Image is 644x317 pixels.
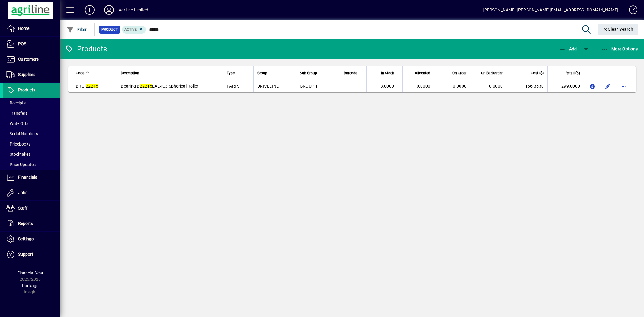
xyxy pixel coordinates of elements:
[3,232,60,247] a: Settings
[119,5,148,15] div: Agriline Limited
[18,41,26,46] span: POS
[257,84,279,88] span: DRIVELINE
[6,142,30,146] span: Pricebooks
[511,80,547,92] td: 156.3630
[18,175,37,180] span: Financials
[598,24,638,35] button: Clear
[489,84,503,88] span: 0.0000
[140,84,152,88] em: 22215
[3,216,60,231] a: Reports
[99,5,119,15] button: Profile
[65,44,107,54] div: Products
[417,84,431,88] span: 0.0000
[6,152,30,157] span: Stocktakes
[370,70,399,76] div: In Stock
[600,43,639,54] button: More Options
[3,108,60,118] a: Transfers
[18,206,27,210] span: Staff
[559,46,577,51] span: Add
[601,46,638,51] span: More Options
[76,70,84,76] span: Code
[17,271,43,275] span: Financial Year
[406,70,436,76] div: Allocated
[121,70,219,76] div: Description
[3,98,60,108] a: Receipts
[300,70,317,76] span: Sub Group
[121,70,139,76] span: Description
[3,159,60,170] a: Price Updates
[3,170,60,185] a: Financials
[76,70,98,76] div: Code
[18,252,33,257] span: Support
[3,118,60,129] a: Write Offs
[227,70,250,76] div: Type
[18,221,33,226] span: Reports
[22,283,38,288] span: Package
[3,247,60,262] a: Support
[18,26,29,31] span: Home
[481,70,503,76] span: On Backorder
[65,24,88,35] button: Filter
[257,70,292,76] div: Group
[547,80,584,92] td: 299.0000
[6,162,36,167] span: Price Updates
[227,70,235,76] span: Type
[453,84,467,88] span: 0.0000
[380,84,394,88] span: 3.0000
[443,70,472,76] div: On Order
[531,70,544,76] span: Cost ($)
[619,81,629,91] button: More options
[124,27,137,32] span: Active
[227,84,239,88] span: PARTS
[557,43,578,54] button: Add
[452,70,466,76] span: On Order
[6,101,26,105] span: Receipts
[381,70,394,76] span: In Stock
[18,190,27,195] span: Jobs
[3,21,60,36] a: Home
[18,236,34,241] span: Settings
[67,27,87,32] span: Filter
[101,27,118,33] span: Product
[80,5,99,15] button: Add
[415,70,430,76] span: Allocated
[603,27,633,32] span: Clear Search
[18,72,35,77] span: Suppliers
[122,26,146,34] mat-chip: Activation Status: Active
[6,121,28,126] span: Write Offs
[6,131,38,136] span: Serial Numbers
[257,70,267,76] span: Group
[3,149,60,159] a: Stocktakes
[3,52,60,67] a: Customers
[3,129,60,139] a: Serial Numbers
[300,84,318,88] span: GROUP 1
[3,201,60,216] a: Staff
[566,70,580,76] span: Retail ($)
[86,84,98,88] em: 22215
[479,70,508,76] div: On Backorder
[344,70,357,76] span: Barcode
[344,70,363,76] div: Barcode
[18,57,39,62] span: Customers
[3,185,60,200] a: Jobs
[300,70,336,76] div: Sub Group
[483,5,618,15] div: [PERSON_NAME] [PERSON_NAME][EMAIL_ADDRESS][DOMAIN_NAME]
[6,111,27,116] span: Transfers
[76,84,98,88] span: BRG-
[3,67,60,82] a: Suppliers
[624,1,636,21] a: Knowledge Base
[603,81,613,91] button: Edit
[121,84,198,88] span: Bearing B EAE4C3 Spherical Roller
[3,139,60,149] a: Pricebooks
[3,37,60,52] a: POS
[18,88,35,92] span: Products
